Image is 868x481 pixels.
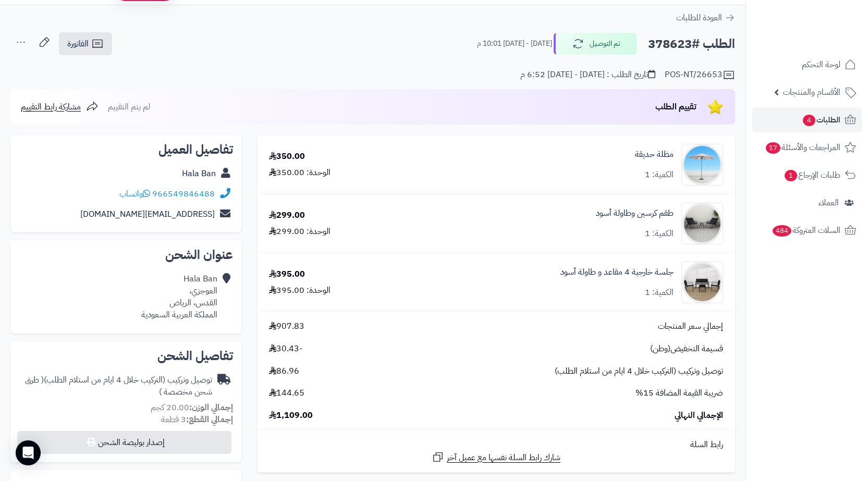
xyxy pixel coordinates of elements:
h2: الطلب #378623 [648,33,735,55]
small: 3 قطعة [161,413,233,426]
a: جلسة خارجية 4 مقاعد و طاولة أسود [560,266,674,278]
div: الكمية: 1 [645,169,674,181]
span: -30.43 [269,343,302,355]
div: الوحدة: 350.00 [269,167,331,179]
div: 299.00 [269,209,305,221]
span: طلبات الإرجاع [784,168,840,182]
a: طلبات الإرجاع1 [752,163,862,188]
div: 395.00 [269,268,305,280]
span: مشاركة رابط التقييم [21,101,81,113]
strong: إجمالي القطع: [186,413,233,426]
span: إجمالي سعر المنتجات [658,320,723,332]
span: لم يتم التقييم [108,101,150,113]
a: واتساب [119,188,150,200]
span: الفاتورة [67,38,89,50]
span: 144.65 [269,387,304,399]
span: 907.83 [269,320,304,332]
a: Hala Ban [182,167,216,180]
img: logo-2.png [797,8,858,30]
a: طقم كرسين وطاولة أسود [596,207,674,219]
div: 350.00 [269,151,305,163]
div: تاريخ الطلب : [DATE] - [DATE] 6:52 م [520,69,655,81]
span: 4 [802,114,815,126]
span: ( طرق شحن مخصصة ) [25,374,212,398]
span: 86.96 [269,365,299,377]
span: ضريبة القيمة المضافة 15% [635,387,723,399]
a: مشاركة رابط التقييم [21,101,99,113]
a: 966549846488 [152,188,215,200]
a: الطلبات4 [752,107,862,132]
span: 1 [784,169,797,181]
button: إصدار بوليصة الشحن [17,431,231,454]
a: العودة للطلبات [676,11,735,24]
a: [EMAIL_ADDRESS][DOMAIN_NAME] [80,208,215,220]
span: 484 [772,225,792,237]
h2: تفاصيل الشحن [19,350,233,362]
strong: إجمالي الوزن: [189,401,233,414]
a: السلات المتروكة484 [752,218,862,243]
button: تم التوصيل [554,33,637,55]
div: الكمية: 1 [645,228,674,240]
small: [DATE] - [DATE] 10:01 م [477,39,552,49]
div: POS-NT/26653 [665,69,735,81]
span: الأقسام والمنتجات [783,85,840,100]
div: توصيل وتركيب (التركيب خلال 4 ايام من استلام الطلب) [19,374,212,398]
div: Hala Ban العوجزي، القدس، الرياض المملكة العربية السعودية [141,273,217,320]
span: العملاء [818,195,839,210]
div: الكمية: 1 [645,287,674,299]
div: الوحدة: 395.00 [269,285,331,297]
span: شارك رابط السلة نفسها مع عميل آخر [447,452,560,464]
span: المراجعات والأسئلة [765,140,840,155]
span: 17 [765,142,780,154]
span: الإجمالي النهائي [675,410,723,422]
a: مظلة حديقة [635,149,674,161]
div: رابط السلة [261,439,731,451]
a: شارك رابط السلة نفسها مع عميل آخر [432,451,560,464]
a: لوحة التحكم [752,52,862,77]
a: الفاتورة [59,32,112,55]
div: الوحدة: 299.00 [269,226,331,238]
span: 1,109.00 [269,410,313,422]
span: لوحة التحكم [802,57,840,72]
h2: عنوان الشحن [19,249,233,261]
span: قسيمة التخفيض(وطن) [650,343,723,355]
img: 1756029973-220624010008-90x90.jpg [682,144,723,186]
small: 20.00 كجم [151,401,233,414]
h2: تفاصيل العميل [19,143,233,156]
a: المراجعات والأسئلة17 [752,135,862,160]
span: تقييم الطلب [655,101,696,113]
img: 1752406678-1-90x90.jpg [682,262,723,303]
span: توصيل وتركيب (التركيب خلال 4 ايام من استلام الطلب) [555,365,723,377]
span: العودة للطلبات [676,11,722,24]
span: السلات المتروكة [772,223,840,238]
div: Open Intercom Messenger [16,440,41,465]
span: الطلبات [802,113,840,127]
a: العملاء [752,190,862,215]
img: 1756637931-110124010027-90x90.jpg [682,203,723,244]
